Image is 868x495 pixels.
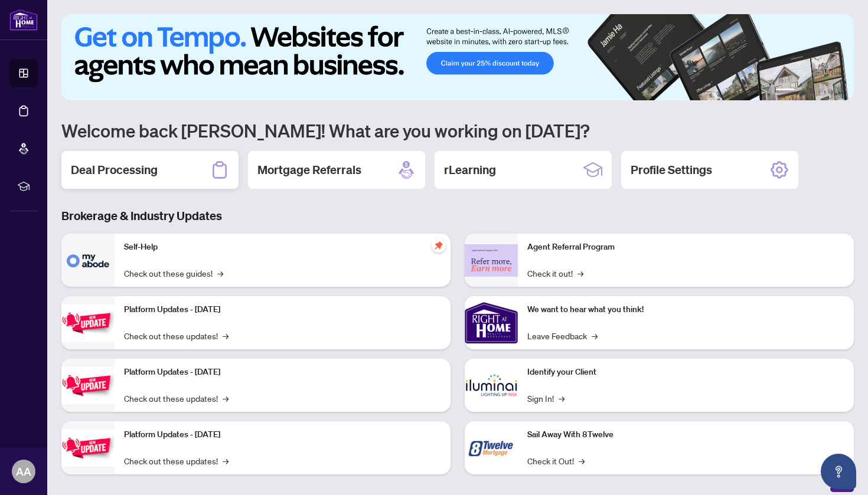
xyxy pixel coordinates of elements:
[432,238,446,253] span: pushpin
[223,454,229,467] span: →
[465,296,518,349] img: We want to hear what you think!
[828,88,833,93] button: 5
[61,119,854,142] h1: Welcome back [PERSON_NAME]! What are you working on [DATE]?
[527,329,598,342] a: Leave Feedback→
[9,9,38,31] img: logo
[631,162,712,178] h2: Profile Settings
[579,454,585,467] span: →
[809,88,814,93] button: 3
[61,14,854,100] img: Slide 0
[223,329,229,342] span: →
[16,463,31,480] span: AA
[592,329,598,342] span: →
[818,88,823,93] button: 4
[527,267,583,280] a: Check it out!→
[837,88,842,93] button: 6
[776,88,795,93] button: 1
[124,329,229,342] a: Check out these updates!→
[527,428,844,441] p: Sail Away With 8Twelve
[527,366,844,379] p: Identify your Client
[527,392,564,405] a: Sign In!→
[217,267,223,280] span: →
[124,366,441,379] p: Platform Updates - [DATE]
[61,367,115,404] img: Platform Updates - July 8, 2025
[124,454,229,467] a: Check out these updates!→
[124,267,223,280] a: Check out these guides!→
[61,430,115,467] img: Platform Updates - June 23, 2025
[71,162,158,178] h2: Deal Processing
[257,162,361,178] h2: Mortgage Referrals
[444,162,496,178] h2: rLearning
[61,304,115,342] img: Platform Updates - July 21, 2025
[61,234,115,287] img: Self-Help
[124,428,441,441] p: Platform Updates - [DATE]
[527,303,844,316] p: We want to hear what you think!
[821,454,856,489] button: Open asap
[465,359,518,412] img: Identify your Client
[527,454,585,467] a: Check it Out!→
[465,244,518,277] img: Agent Referral Program
[124,303,441,316] p: Platform Updates - [DATE]
[465,421,518,474] img: Sail Away With 8Twelve
[124,392,229,405] a: Check out these updates!→
[577,267,583,280] span: →
[800,88,804,93] button: 2
[61,208,854,224] h3: Brokerage & Industry Updates
[223,392,229,405] span: →
[124,241,441,254] p: Self-Help
[527,241,844,254] p: Agent Referral Program
[559,392,564,405] span: →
